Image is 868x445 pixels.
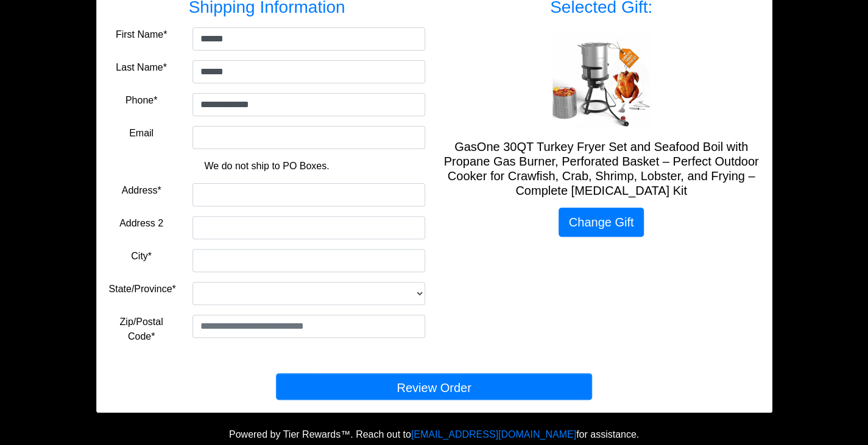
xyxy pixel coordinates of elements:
[443,139,760,198] h5: GasOne 30QT Turkey Fryer Set and Seafood Boil with Propane Gas Burner, Perforated Basket – Perfec...
[116,60,167,75] label: Last Name*
[109,282,176,296] label: State/Province*
[552,32,650,130] img: GasOne 30QT Turkey Fryer Set and Seafood Boil with Propane Gas Burner, Perforated Basket – Perfec...
[131,249,152,264] label: City*
[116,27,167,42] label: First Name*
[411,429,576,440] a: [EMAIL_ADDRESS][DOMAIN_NAME]
[109,315,174,344] label: Zip/Postal Code*
[122,183,161,198] label: Address*
[129,126,153,141] label: Email
[118,159,416,173] p: We do not ship to PO Boxes.
[125,93,158,108] label: Phone*
[229,429,639,440] span: Powered by Tier Rewards™. Reach out to for assistance.
[559,208,644,237] a: Change Gift
[119,216,163,231] label: Address 2
[276,373,592,400] button: Review Order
